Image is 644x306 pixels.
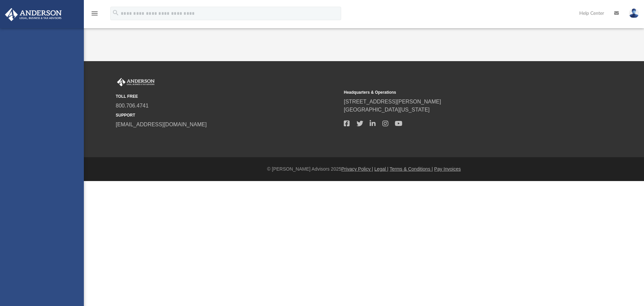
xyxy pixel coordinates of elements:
small: SUPPORT [116,112,339,118]
a: [EMAIL_ADDRESS][DOMAIN_NAME] [116,122,207,127]
a: [STREET_ADDRESS][PERSON_NAME] [344,99,441,104]
div: © [PERSON_NAME] Advisors 2025 [84,166,644,173]
img: Anderson Advisors Platinum Portal [3,8,64,21]
i: menu [91,9,99,17]
small: TOLL FREE [116,93,339,99]
a: Terms & Conditions | [390,166,433,172]
small: Headquarters & Operations [344,89,567,95]
img: Anderson Advisors Platinum Portal [116,78,156,87]
a: 800.706.4741 [116,103,149,108]
a: Pay Invoices [434,166,461,172]
a: menu [91,13,99,17]
a: Legal | [374,166,388,172]
img: User Pic [629,8,639,18]
a: [GEOGRAPHIC_DATA][US_STATE] [344,107,430,113]
i: search [112,9,119,16]
a: Privacy Policy | [341,166,373,172]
